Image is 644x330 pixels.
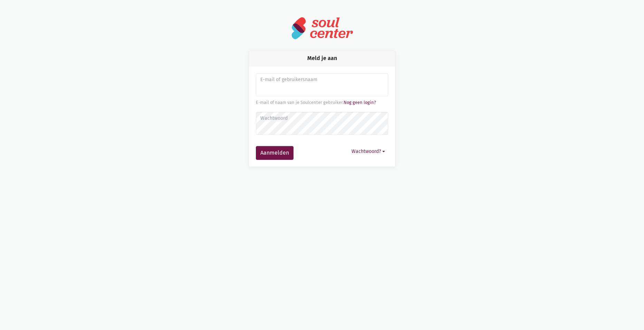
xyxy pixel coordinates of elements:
[260,115,384,122] label: Wachtwoord
[256,73,388,160] form: Aanmelden
[348,146,388,157] button: Wachtwoord?
[260,76,384,84] label: E-mail of gebruikersnaam
[291,17,353,40] img: logo-soulcenter-full.svg
[256,146,294,160] button: Aanmelden
[344,100,376,105] a: Nog geen login?
[256,99,388,106] div: E-mail of naam van je Soulcenter gebruiker.
[249,51,395,66] div: Meld je aan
